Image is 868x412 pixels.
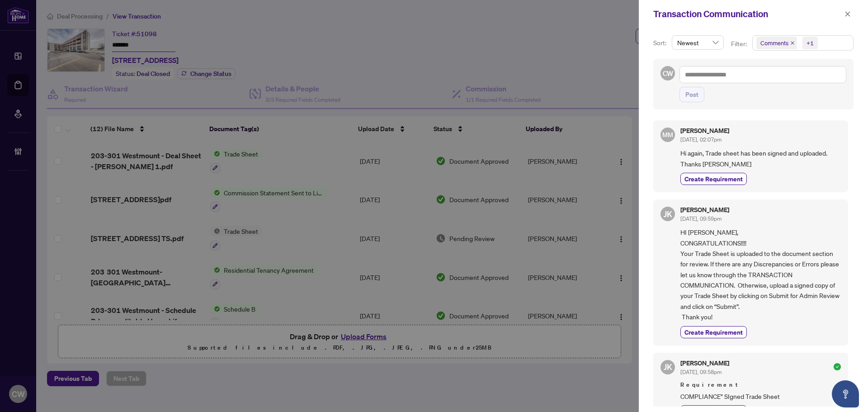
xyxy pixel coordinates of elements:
p: Sort: [653,38,668,48]
button: Post [679,87,704,102]
span: Comments [760,38,788,47]
span: Comments [756,37,797,49]
span: Requirement [680,380,841,389]
button: Open asap [832,380,859,407]
h5: [PERSON_NAME] [680,207,729,213]
span: HI [PERSON_NAME], CONGRATULATIONS!!!! Your Trade Sheet is uploaded to the document section for re... [680,227,841,322]
span: check-circle [834,363,841,370]
div: Transaction Communication [653,7,842,21]
p: Filter: [731,39,748,49]
button: Create Requirement [680,173,747,185]
span: close [790,41,795,45]
span: JK [664,208,672,220]
span: [DATE], 09:59pm [680,215,722,222]
span: Hi again, Trade sheet has been signed and uploaded. Thanks [PERSON_NAME] [680,148,841,169]
button: Create Requirement [680,326,747,338]
span: CW [662,68,673,79]
span: [DATE], 02:07pm [680,136,722,143]
span: Create Requirement [684,327,743,337]
span: JK [664,360,672,373]
span: MM [662,130,673,140]
span: [DATE], 09:58pm [680,369,722,375]
h5: [PERSON_NAME] [680,360,729,366]
span: Create Requirement [684,174,743,184]
span: COMPLIANCE" SIgned Trade Sheet [680,391,841,402]
h5: [PERSON_NAME] [680,128,729,134]
span: close [844,11,851,17]
span: Newest [677,36,718,49]
div: +1 [807,38,814,47]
